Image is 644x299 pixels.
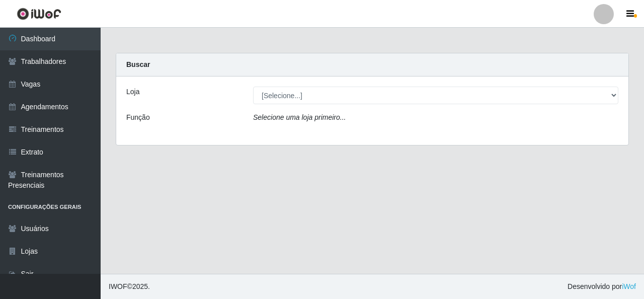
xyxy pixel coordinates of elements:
[126,112,150,123] label: Função
[126,87,139,97] label: Loja
[253,113,346,121] i: Selecione uma loja primeiro...
[17,8,61,20] img: CoreUI Logo
[109,282,127,290] span: IWOF
[126,60,150,68] strong: Buscar
[109,281,150,292] span: © 2025 .
[568,281,636,292] span: Desenvolvido por
[622,282,636,290] a: iWof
